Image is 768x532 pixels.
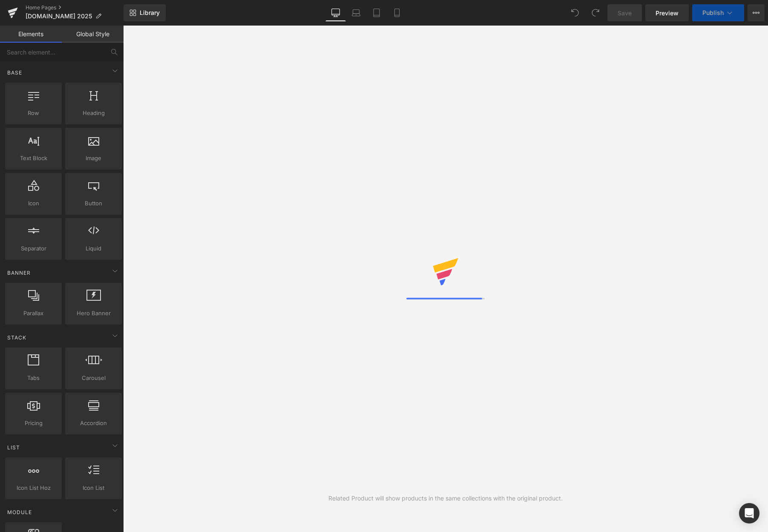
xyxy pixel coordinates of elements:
a: Laptop [346,4,366,21]
span: Liquid [68,244,119,253]
button: Redo [587,4,604,21]
span: Stack [6,334,27,342]
span: Heading [68,109,119,118]
span: Publish [702,9,724,16]
span: Save [618,9,632,17]
span: Separator [8,244,59,253]
span: Text Block [8,154,59,163]
span: Image [68,154,119,163]
button: More [748,4,765,21]
a: Mobile [387,4,407,21]
span: Pricing [8,419,59,428]
span: Hero Banner [68,309,119,318]
span: Icon List [68,483,119,492]
a: Tablet [366,4,387,21]
span: Accordion [68,419,119,428]
div: Open Intercom Messenger [739,503,759,523]
a: New Library [124,4,166,21]
div: Related Product will show products in the same collections with the original product. [328,494,563,503]
span: Parallax [8,309,59,318]
span: List [6,443,21,451]
span: Row [8,109,59,118]
span: Library [140,9,160,17]
button: Undo [567,4,584,21]
span: Tabs [8,374,59,382]
span: Button [68,199,119,208]
a: Global Style [62,26,124,43]
a: Preview [645,4,689,21]
span: Icon [8,199,59,208]
a: Desktop [325,4,346,21]
span: Carousel [68,374,119,382]
span: Base [6,69,23,77]
a: Home Pages [26,4,124,11]
span: Preview [656,9,679,17]
span: Banner [6,269,32,277]
span: Icon List Hoz [8,483,59,492]
button: Publish [692,4,744,21]
span: Module [6,508,33,516]
span: [DOMAIN_NAME] 2025 [26,13,92,20]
